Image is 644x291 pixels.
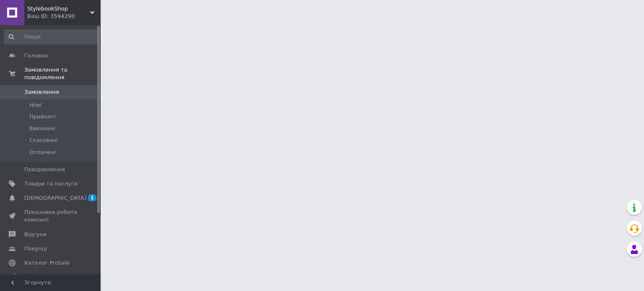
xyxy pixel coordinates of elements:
input: Пошук [4,29,99,44]
span: Виконані [29,125,55,132]
span: Скасовані [29,136,58,144]
span: Покупці [24,245,47,252]
span: StylebookShop [27,5,90,13]
span: Оплачені [29,149,56,156]
span: Відгуки [24,231,46,238]
span: 1 [88,194,96,201]
span: Замовлення та повідомлення [24,66,101,81]
span: Повідомлення [24,166,65,173]
span: Головна [24,52,48,59]
div: Ваш ID: 3594290 [27,13,101,20]
span: Товари та послуги [24,180,78,188]
span: Каталог ProSale [24,259,70,267]
span: Замовлення [24,88,59,96]
span: [DEMOGRAPHIC_DATA] [24,194,86,202]
span: Нові [29,101,42,109]
span: Прийняті [29,113,55,121]
span: Показники роботи компанії [24,209,78,224]
span: Аналітика [24,273,53,281]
